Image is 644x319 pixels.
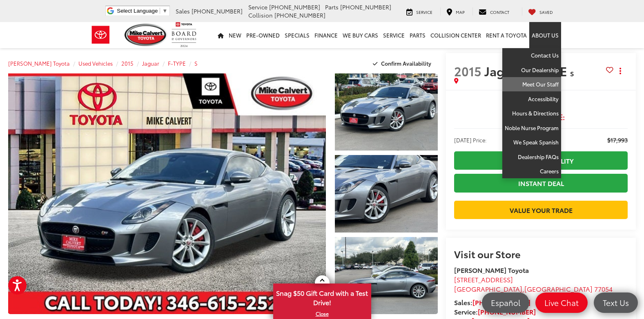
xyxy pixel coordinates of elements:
[502,135,561,150] a: We Speak Spanish
[282,22,312,48] a: Specials
[78,60,113,67] a: Used Vehicles
[539,9,553,15] span: Saved
[502,48,561,63] a: Contact Us
[325,3,339,11] span: Parts
[334,154,439,233] img: 2015 Jaguar F-TYPE S
[502,106,561,121] a: Hours & Directions
[454,297,530,307] strong: Sales:
[535,292,588,313] a: Live Chat
[502,63,561,78] a: Our Dealership
[502,164,561,178] a: Careers
[540,297,583,308] span: Live Chat
[454,62,481,80] span: 2015
[594,292,638,313] a: Text Us
[502,92,561,106] a: Accessibility
[334,236,439,315] img: 2015 Jaguar F-TYPE S
[407,22,428,48] a: Parts
[472,297,530,307] a: [PHONE_NUMBER]
[125,24,168,46] img: Mike Calvert Toyota
[192,7,243,15] span: [PHONE_NUMBER]
[490,9,509,15] span: Contact
[454,275,513,284] span: [STREET_ADDRESS]
[416,9,432,15] span: Service
[478,307,536,316] a: [PHONE_NUMBER]
[381,22,407,48] a: Service
[8,73,326,314] a: Expand Photo 0
[482,292,529,313] a: Español
[454,248,628,259] h2: Visit our Store
[454,113,628,121] span: [DATE] Price:
[215,22,226,48] a: Home
[244,22,282,48] a: Pre-Owned
[594,284,613,293] span: 77054
[599,297,633,308] span: Text Us
[226,22,244,48] a: New
[484,62,570,80] span: Jaguar F-TYPE
[440,7,471,16] a: Map
[570,69,574,78] span: S
[335,237,438,314] a: Expand Photo 3
[454,265,529,275] strong: [PERSON_NAME] Toyota
[454,201,628,219] a: Value Your Trade
[248,3,267,11] span: Service
[454,151,628,170] a: Check Availability
[619,68,621,74] span: dropdown dots
[335,73,438,151] a: Expand Photo 1
[456,9,465,15] span: Map
[368,56,438,71] button: Confirm Availability
[502,121,561,135] a: Noble Nurse Program
[274,11,325,19] span: [PHONE_NUMBER]
[454,174,628,192] a: Instant Deal
[85,22,116,48] img: Toyota
[428,22,484,48] a: Collision Center
[524,284,593,293] span: [GEOGRAPHIC_DATA]
[484,22,529,48] a: Rent a Toyota
[121,60,134,67] a: 2015
[613,64,628,78] button: Actions
[269,3,320,11] span: [PHONE_NUMBER]
[502,150,561,164] a: Dealership FAQs
[502,77,561,92] a: Meet Our Staff
[454,307,536,316] strong: Service:
[312,22,340,48] a: Finance
[335,155,438,232] a: Expand Photo 2
[454,101,628,113] span: $17,993
[454,284,613,293] span: ,
[529,22,561,48] a: About Us
[194,60,198,67] a: S
[160,8,160,14] span: ​
[487,297,524,308] span: Español
[334,73,439,151] img: 2015 Jaguar F-TYPE S
[142,60,159,67] a: Jaguar
[162,8,167,14] span: ▼
[176,7,190,15] span: Sales
[522,7,559,16] a: My Saved Vehicles
[117,8,158,14] span: Select Language
[8,60,70,67] a: [PERSON_NAME] Toyota
[168,60,186,67] a: F-TYPE
[5,73,329,315] img: 2015 Jaguar F-TYPE S
[400,7,439,16] a: Service
[340,3,391,11] span: [PHONE_NUMBER]
[248,11,273,19] span: Collision
[472,7,515,16] a: Contact
[381,60,431,67] span: Confirm Availability
[274,284,370,309] span: Snag $50 Gift Card with a Test Drive!
[340,22,381,48] a: WE BUY CARS
[117,8,167,14] a: Select Language​
[454,136,487,144] span: [DATE] Price:
[454,284,522,293] span: [GEOGRAPHIC_DATA]
[607,136,628,144] span: $17,993
[454,275,613,293] a: [STREET_ADDRESS] [GEOGRAPHIC_DATA],[GEOGRAPHIC_DATA] 77054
